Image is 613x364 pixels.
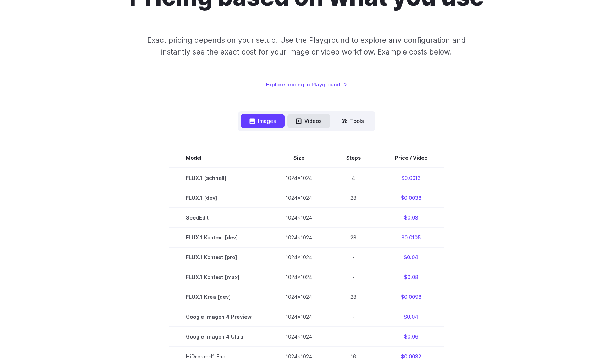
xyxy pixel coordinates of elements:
[329,247,378,267] td: -
[329,287,378,307] td: 28
[378,287,444,307] td: $0.0098
[329,168,378,188] td: 4
[333,114,372,128] button: Tools
[169,207,269,227] td: SeedEdit
[269,227,329,247] td: 1024x1024
[269,207,329,227] td: 1024x1024
[329,227,378,247] td: 28
[169,148,269,168] th: Model
[378,326,444,346] td: $0.06
[269,267,329,287] td: 1024x1024
[169,188,269,207] td: FLUX.1 [dev]
[378,188,444,207] td: $0.0038
[269,188,329,207] td: 1024x1024
[329,307,378,326] td: -
[169,267,269,287] td: FLUX.1 Kontext [max]
[378,307,444,326] td: $0.04
[134,34,479,58] p: Exact pricing depends on your setup. Use the Playground to explore any configuration and instantl...
[329,188,378,207] td: 28
[269,287,329,307] td: 1024x1024
[266,80,347,89] a: Explore pricing in Playground
[378,247,444,267] td: $0.04
[169,307,269,326] td: Google Imagen 4 Preview
[269,307,329,326] td: 1024x1024
[287,114,330,128] button: Videos
[269,148,329,168] th: Size
[241,114,285,128] button: Images
[378,227,444,247] td: $0.0105
[378,267,444,287] td: $0.08
[329,148,378,168] th: Steps
[269,168,329,188] td: 1024x1024
[169,326,269,346] td: Google Imagen 4 Ultra
[329,326,378,346] td: -
[169,227,269,247] td: FLUX.1 Kontext [dev]
[269,326,329,346] td: 1024x1024
[378,148,444,168] th: Price / Video
[269,247,329,267] td: 1024x1024
[329,207,378,227] td: -
[378,207,444,227] td: $0.03
[169,168,269,188] td: FLUX.1 [schnell]
[169,287,269,307] td: FLUX.1 Krea [dev]
[169,247,269,267] td: FLUX.1 Kontext [pro]
[329,267,378,287] td: -
[378,168,444,188] td: $0.0013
